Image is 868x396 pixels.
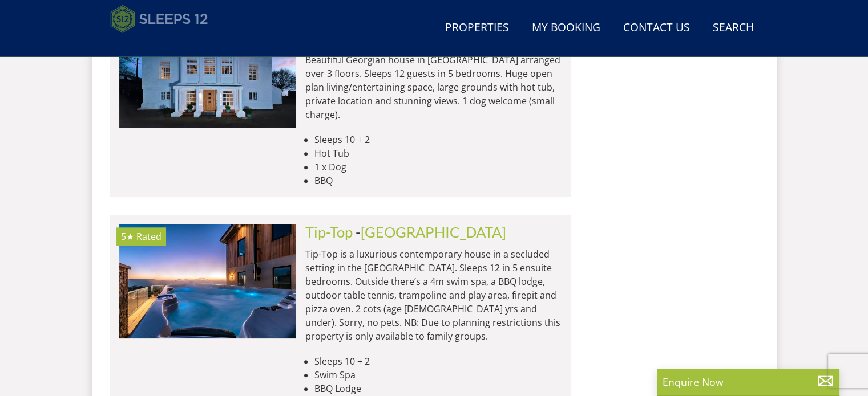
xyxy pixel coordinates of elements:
[314,354,562,368] li: Sleeps 10 + 2
[305,247,562,343] p: Tip-Top is a luxurious contemporary house in a secluded setting in the [GEOGRAPHIC_DATA]. Sleeps ...
[527,15,605,41] a: My Booking
[119,224,296,338] img: tip-top-holiday-home-devon-sleeps-10-hot-tub.original.jpg
[119,14,296,128] a: 4★ Rated
[305,53,562,121] p: Beautiful Georgian house in [GEOGRAPHIC_DATA] arranged over 3 floors. Sleeps 12 guests in 5 bedro...
[314,174,562,187] li: BBQ
[314,160,562,174] li: 1 x Dog
[361,223,506,240] a: [GEOGRAPHIC_DATA]
[110,5,208,33] img: Sleeps 12
[441,15,514,41] a: Properties
[314,368,562,382] li: Swim Spa
[119,14,296,128] img: menagerie-holiday-home-devon-accomodation-sleeps-5.original.jpg
[663,374,834,389] p: Enquire Now
[314,146,562,160] li: Hot Tub
[121,230,134,243] span: Tip-Top has a 5 star rating under the Quality in Tourism Scheme
[314,133,562,146] li: Sleeps 10 + 2
[119,224,296,338] a: 5★ Rated
[314,382,562,395] li: BBQ Lodge
[708,15,758,41] a: Search
[136,230,162,243] span: Rated
[356,223,506,240] span: -
[104,40,224,50] iframe: Customer reviews powered by Trustpilot
[305,223,353,240] a: Tip-Top
[619,15,695,41] a: Contact Us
